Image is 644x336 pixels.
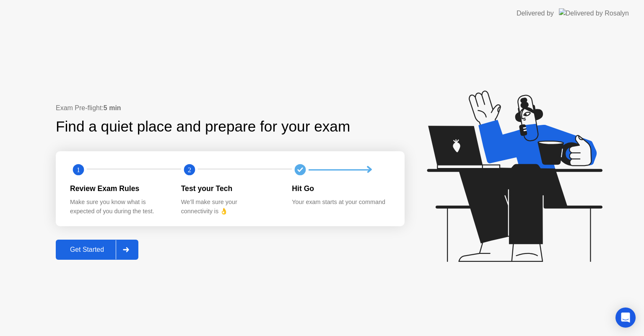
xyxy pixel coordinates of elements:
text: 2 [188,166,191,174]
div: Open Intercom Messenger [615,308,636,328]
div: Review Exam Rules [70,183,168,194]
div: Delivered by [517,8,554,18]
b: 5 min [104,104,121,111]
div: Hit Go [292,183,390,194]
button: Get Started [56,240,138,260]
div: Exam Pre-flight: [56,103,405,113]
div: Find a quiet place and prepare for your exam [56,116,351,138]
text: 1 [77,166,80,174]
div: Make sure you know what is expected of you during the test. [70,198,168,216]
div: We’ll make sure your connectivity is 👌 [181,198,279,216]
div: Your exam starts at your command [292,198,390,207]
div: Test your Tech [181,183,279,194]
img: Delivered by Rosalyn [559,8,629,18]
div: Get Started [58,246,116,253]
